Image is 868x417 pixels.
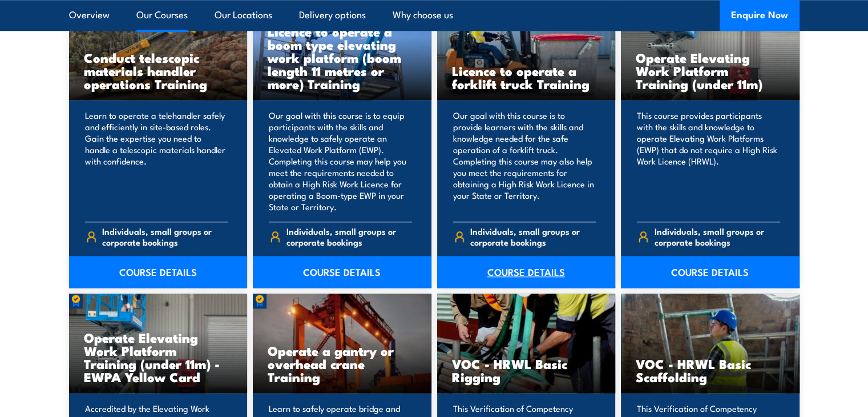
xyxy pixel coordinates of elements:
[268,25,417,90] h3: Licence to operate a boom type elevating work platform (boom length 11 metres or more) Training
[268,344,417,383] h3: Operate a gantry or overhead crane Training
[269,110,412,212] p: Our goal with this course is to equip participants with the skills and knowledge to safely operat...
[85,110,228,212] p: Learn to operate a telehandler safely and efficiently in site-based roles. Gain the expertise you...
[636,51,785,90] h3: Operate Elevating Work Platform Training (under 11m)
[453,110,596,212] p: Our goal with this course is to provide learners with the skills and knowledge needed for the saf...
[655,226,780,247] span: Individuals, small groups or corporate bookings
[437,256,616,288] a: COURSE DETAILS
[621,256,800,288] a: COURSE DETAILS
[102,226,228,247] span: Individuals, small groups or corporate bookings
[470,226,596,247] span: Individuals, small groups or corporate bookings
[253,256,431,288] a: COURSE DETAILS
[637,110,780,212] p: This course provides participants with the skills and knowledge to operate Elevating Work Platfor...
[84,51,233,90] h3: Conduct telescopic materials handler operations Training
[286,226,412,247] span: Individuals, small groups or corporate bookings
[636,357,785,383] h3: VOC - HRWL Basic Scaffolding
[452,64,601,90] h3: Licence to operate a forklift truck Training
[69,256,248,288] a: COURSE DETAILS
[452,357,601,383] h3: VOC - HRWL Basic Rigging
[84,331,233,383] h3: Operate Elevating Work Platform Training (under 11m) - EWPA Yellow Card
